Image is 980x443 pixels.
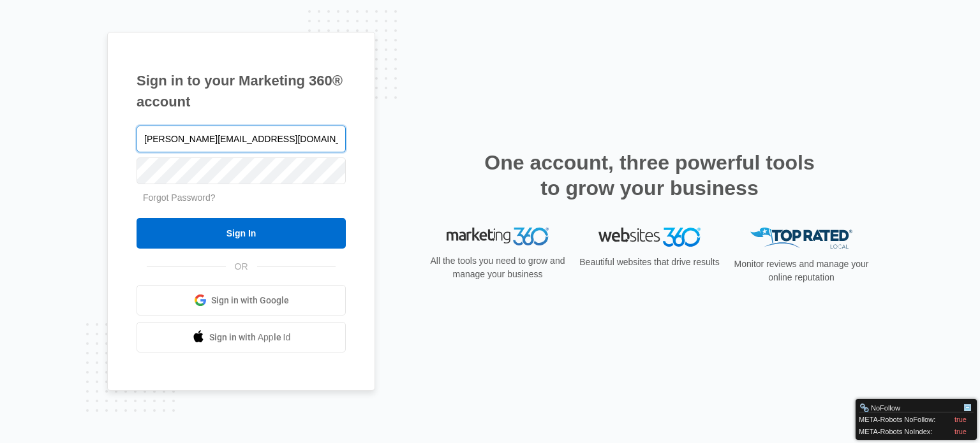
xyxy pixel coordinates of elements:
p: Beautiful websites that drive results [578,256,721,269]
div: META-Robots NoFollow: [859,412,974,425]
span: OR [226,260,257,273]
p: Monitor reviews and manage your online reputation [730,258,873,284]
div: META-Robots NoIndex: [859,425,974,437]
a: Sign in with Apple Id [137,322,346,352]
input: Sign In [137,218,346,249]
h1: Sign in to your Marketing 360® account [137,70,346,112]
span: Sign in with Google [211,294,289,307]
a: Forgot Password? [143,192,216,203]
div: true [954,426,967,437]
p: All the tools you need to grow and manage your business [426,254,569,281]
img: Marketing 360 [447,228,549,245]
div: Minimize [963,403,973,413]
img: Top Rated Local [750,228,852,249]
h2: One account, three powerful tools to grow your business [480,150,819,201]
input: Email [137,126,346,152]
div: NoFollow [859,403,963,413]
span: Sign in with Apple Id [209,331,291,344]
img: Websites 360 [598,228,701,246]
div: true [954,414,967,425]
a: Sign in with Google [137,285,346,316]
